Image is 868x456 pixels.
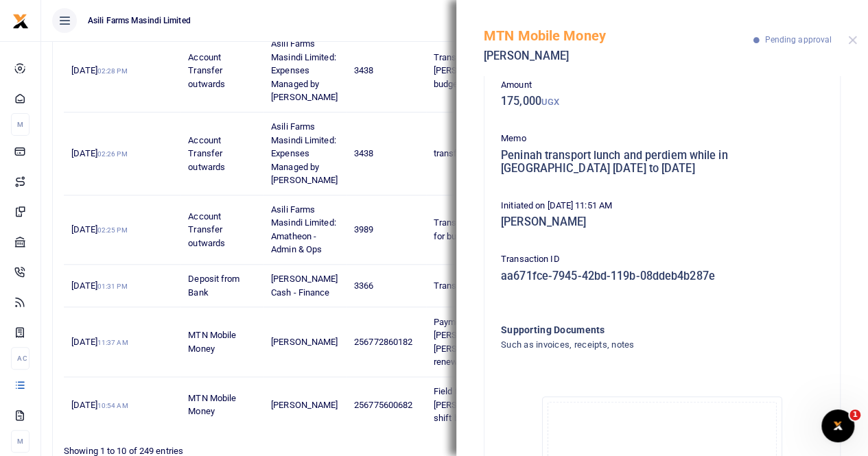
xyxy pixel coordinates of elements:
[501,149,823,176] h5: Peninah transport lunch and perdiem while in [GEOGRAPHIC_DATA] [DATE] to [DATE]
[848,36,857,45] button: Close
[271,274,338,298] span: [PERSON_NAME] Cash - Finance
[11,430,30,453] li: M
[97,402,128,409] small: 10:54 AM
[188,393,236,417] span: MTN Mobile Money
[71,224,127,235] span: [DATE]
[354,224,373,235] span: 3989
[188,330,236,354] span: MTN Mobile Money
[12,15,29,25] a: logo-small logo-large logo-large
[271,204,336,255] span: Asili Farms Masindi Limited: Amatheon - Admin & Ops
[354,337,412,347] span: 256772860182
[501,215,823,229] h5: [PERSON_NAME]
[434,217,520,241] span: Transfer to Amatheon for budget week 37
[188,211,225,248] span: Account Transfer outwards
[82,14,196,27] span: Asili Farms Masindi Limited
[434,386,522,423] span: Field faciliation for [PERSON_NAME] night shift billing
[11,113,30,136] li: M
[188,274,239,298] span: Deposit from Bank
[434,280,514,291] span: Transaction Deposit
[354,400,412,410] span: 256775600682
[354,148,373,158] span: 3438
[71,280,127,291] span: [DATE]
[97,226,128,234] small: 02:25 PM
[501,132,823,146] p: Memo
[821,409,854,442] iframe: Intercom live chat
[501,337,768,352] h4: Such as invoices, receipts, notes
[501,95,823,108] h5: 175,000
[354,65,373,75] span: 3438
[501,322,768,337] h4: Supporting Documents
[434,148,475,158] span: transfer to
[71,400,128,410] span: [DATE]
[501,199,823,213] p: Initiated on [DATE] 11:51 AM
[71,65,127,75] span: [DATE]
[188,135,225,172] span: Account Transfer outwards
[434,52,500,89] span: Transfer to [PERSON_NAME] budget week 37
[11,347,30,370] li: Ac
[484,27,753,44] h5: MTN Mobile Money
[97,283,128,290] small: 01:31 PM
[71,337,128,347] span: [DATE]
[271,400,338,410] span: [PERSON_NAME]
[484,49,753,63] h5: [PERSON_NAME]
[764,35,832,45] span: Pending approval
[501,252,823,267] p: Transaction ID
[849,409,860,420] span: 1
[271,337,338,347] span: [PERSON_NAME]
[97,150,128,158] small: 02:26 PM
[97,67,128,75] small: 02:28 PM
[71,148,127,158] span: [DATE]
[188,52,225,89] span: Account Transfer outwards
[354,280,373,291] span: 3366
[501,269,823,283] h5: aa671fce-7945-42bd-119b-08ddeb4b287e
[271,121,338,185] span: Asili Farms Masindi Limited: Expenses Managed by [PERSON_NAME]
[97,339,128,346] small: 11:37 AM
[501,78,823,93] p: Amount
[271,38,338,102] span: Asili Farms Masindi Limited: Expenses Managed by [PERSON_NAME]
[541,97,559,107] small: UGX
[434,317,520,368] span: Payment for [PERSON_NAME] and [PERSON_NAME] Visa renewal
[12,13,29,29] img: logo-small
